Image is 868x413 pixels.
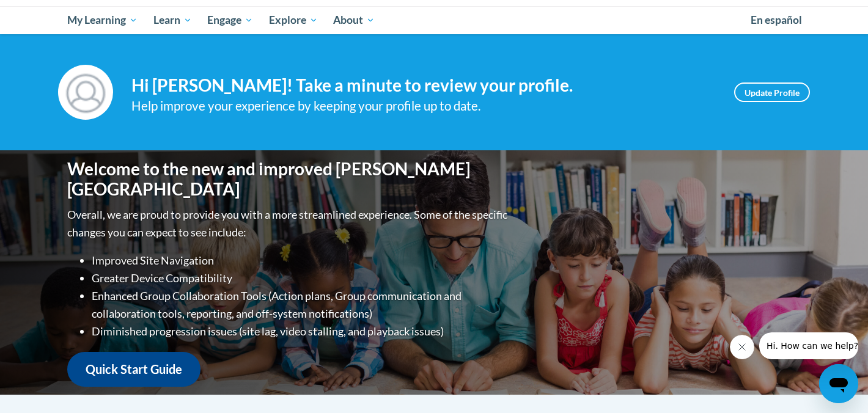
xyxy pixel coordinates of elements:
[67,352,200,387] a: Quick Start Guide
[131,96,716,116] div: Help improve your experience by keeping your profile up to date.
[326,6,383,34] a: About
[49,6,819,34] div: Main menu
[743,7,810,33] a: En español
[67,13,138,27] span: My Learning
[269,13,318,27] span: Explore
[333,13,375,27] span: About
[92,252,510,269] li: Improved Site Navigation
[207,13,253,27] span: Engage
[734,82,810,102] a: Update Profile
[153,13,192,27] span: Learn
[92,323,510,340] li: Diminished progression issues (site lag, video stalling, and playback issues)
[92,269,510,287] li: Greater Device Compatibility
[751,13,802,26] span: En español
[67,206,510,241] p: Overall, we are proud to provide you with a more streamlined experience. Some of the specific cha...
[819,364,858,403] iframe: Button to launch messaging window
[730,335,754,359] iframe: Close message
[92,287,510,323] li: Enhanced Group Collaboration Tools (Action plans, Group communication and collaboration tools, re...
[759,332,858,359] iframe: Message from company
[199,6,261,34] a: Engage
[261,6,326,34] a: Explore
[67,159,510,200] h1: Welcome to the new and improved [PERSON_NAME][GEOGRAPHIC_DATA]
[131,75,716,96] h4: Hi [PERSON_NAME]! Take a minute to review your profile.
[145,6,200,34] a: Learn
[58,65,113,120] img: Profile Image
[59,6,145,34] a: My Learning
